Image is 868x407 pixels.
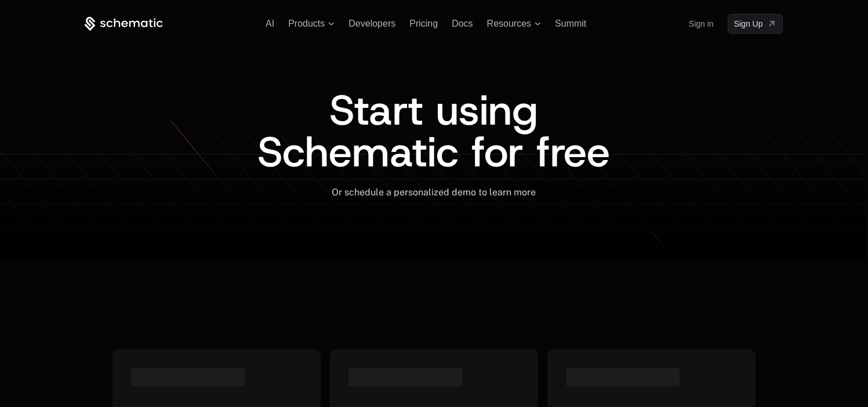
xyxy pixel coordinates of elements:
[257,82,610,180] span: Start using Schematic for free
[487,19,531,29] span: Resources
[728,14,783,34] a: [object Object]
[266,19,274,28] a: AI
[555,19,586,28] a: Summit
[348,19,395,28] a: Developers
[409,19,438,28] a: Pricing
[734,18,763,30] span: Sign Up
[452,19,473,28] a: Docs
[288,19,325,29] span: Products
[689,14,714,33] a: Sign in
[332,187,536,198] span: Or schedule a personalized demo to learn more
